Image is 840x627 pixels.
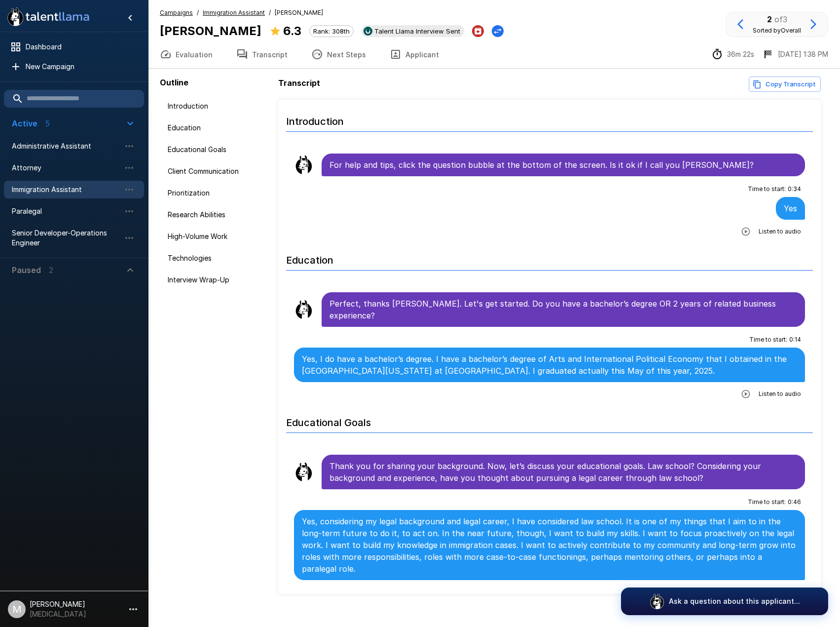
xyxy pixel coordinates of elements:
span: 0 : 46 [788,497,801,507]
img: llama_clean.png [294,155,314,175]
span: [PERSON_NAME] [275,8,323,18]
span: Interview Wrap-Up [168,275,266,285]
img: llama_clean.png [294,300,314,319]
b: Transcript [278,78,320,88]
div: High-Volume Work [160,228,274,245]
b: 2 [767,14,772,24]
span: Listen to audio [759,227,801,236]
div: Prioritization [160,184,274,202]
span: Rank: 308th [310,27,353,35]
p: Yes, considering my legal background and legal career, I have considered law school. It is one of... [302,515,797,575]
h6: Introduction [286,106,813,132]
p: Yes [784,202,797,214]
div: Educational Goals [160,141,274,158]
button: Evaluation [148,40,224,68]
u: Immigration Assistant [203,9,265,16]
button: Change Stage [492,25,504,37]
p: Thank you for sharing your background. Now, let’s discuss your educational goals. Law school? Con... [329,460,797,484]
button: Next Steps [299,40,378,68]
img: llama_clean.png [294,462,314,482]
span: Introduction [168,101,266,111]
span: High-Volume Work [168,232,266,241]
span: Client Communication [168,166,266,176]
span: / [197,8,199,18]
span: Educational Goals [168,145,266,155]
span: of 3 [774,14,787,24]
p: Ask a question about this applicant... [669,596,800,606]
span: Talent Llama Interview Sent [370,27,464,35]
span: / [269,8,271,18]
p: Perfect, thanks [PERSON_NAME]. Let's get started. Do you have a bachelor’s degree OR 2 years of r... [329,298,797,321]
span: Listen to audio [759,389,801,399]
span: Sorted by Overall [753,27,801,34]
span: Technologies [168,253,266,263]
p: [DATE] 1:38 PM [778,49,828,59]
button: Copy transcript [749,77,821,92]
div: The date and time when the interview was completed [762,48,828,60]
b: [PERSON_NAME] [160,24,261,38]
span: Research Abilities [168,210,266,220]
h6: Education [286,244,813,271]
div: Client Communication [160,162,274,180]
div: Education [160,119,274,137]
span: Time to start : [748,184,786,194]
span: 0 : 34 [788,184,801,194]
span: Education [168,123,266,133]
span: Time to start : [749,335,787,345]
p: 36m 22s [727,49,754,59]
div: Research Abilities [160,206,274,224]
button: Transcript [224,40,299,68]
img: logo_glasses@2x.png [649,593,665,609]
div: Technologies [160,249,274,267]
button: Ask a question about this applicant... [621,588,828,615]
b: 6.3 [283,24,301,38]
div: Introduction [160,97,274,115]
img: ukg_logo.jpeg [364,27,372,36]
div: View profile in UKG [362,25,464,37]
u: Campaigns [160,9,193,16]
div: Interview Wrap-Up [160,271,274,289]
p: Yes, I do have a bachelor’s degree. I have a bachelor’s degree of Arts and International Politica... [302,353,797,377]
button: Archive Applicant [472,25,484,37]
span: 0 : 14 [789,335,801,345]
div: The time between starting and completing the interview [711,48,754,60]
span: Prioritization [168,188,266,198]
span: Time to start : [748,497,786,507]
button: Applicant [378,40,451,68]
h6: Educational Goals [286,407,813,433]
p: For help and tips, click the question bubble at the bottom of the screen. Is it ok if I call you ... [329,159,797,171]
b: Outline [160,78,188,87]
